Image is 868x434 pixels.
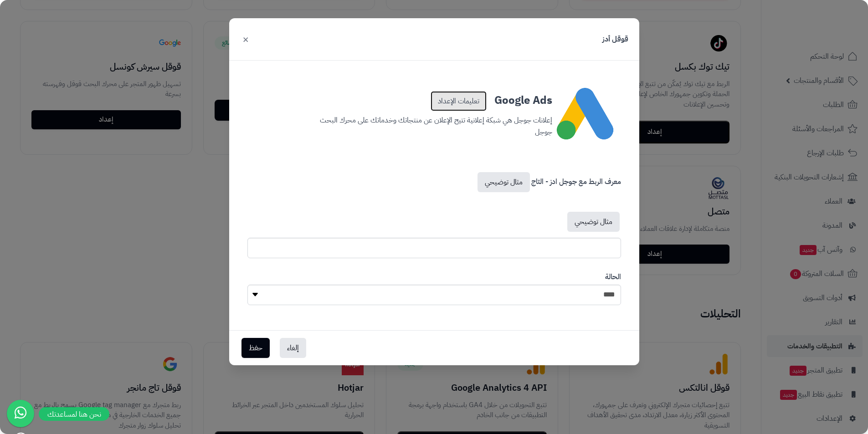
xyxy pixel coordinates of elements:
[476,172,621,196] label: معرف الربط مع جوجل ادز - التاج
[240,29,251,49] button: ×
[602,34,628,45] h3: قوقل أدز
[316,87,552,111] h3: Google Ads
[567,212,620,232] a: مثال توضيحي
[280,338,306,358] button: إلغاء
[431,91,487,111] a: تعليمات الإعداد
[478,172,530,192] a: مثال توضيحي
[556,87,615,140] img: google-a.png
[605,272,621,282] label: الحالة
[241,338,270,358] button: حفظ
[316,111,552,138] p: إعلانات جوجل هي شبكة إعلانية تتيح الإعلان عن منتجاتك وخدماتك على محرك البحث جوجل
